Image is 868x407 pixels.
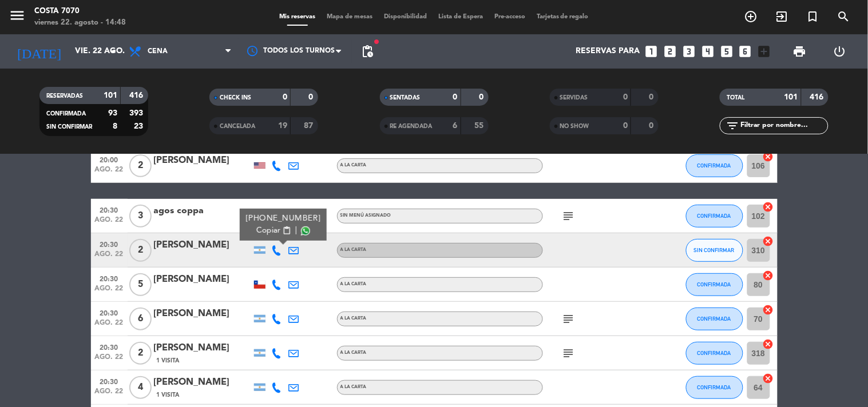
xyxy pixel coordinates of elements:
[763,236,774,247] i: cancel
[686,205,743,228] button: CONFIRMADA
[295,225,297,237] span: |
[562,209,576,223] i: subject
[697,213,731,219] span: CONFIRMADA
[686,342,743,365] button: CONFIRMADA
[274,14,321,20] span: Mis reservas
[744,10,758,23] i: add_circle_outline
[833,45,846,58] i: power_settings_new
[763,151,774,162] i: cancel
[256,225,280,237] span: Copiar
[837,10,851,23] i: search
[562,346,576,360] i: subject
[623,122,628,130] strong: 0
[34,17,126,29] div: viernes 22. agosto - 14:48
[95,353,124,366] span: ago. 22
[686,376,743,399] button: CONFIRMADA
[784,93,798,101] strong: 101
[697,162,731,169] span: CONFIRMADA
[793,45,807,58] span: print
[763,201,774,213] i: cancel
[686,308,743,330] button: CONFIRMADA
[95,374,124,388] span: 20:30
[390,123,433,129] span: RE AGENDADA
[663,44,677,59] i: looks_two
[129,342,152,365] span: 2
[282,226,291,235] span: content_paste
[738,44,753,59] i: looks_6
[154,341,251,356] div: [PERSON_NAME]
[129,109,145,117] strong: 393
[763,338,774,350] i: cancel
[810,93,826,101] strong: 416
[113,122,117,130] strong: 8
[157,390,180,400] span: 1 Visita
[340,350,367,355] span: A LA CARTA
[46,93,83,99] span: RESERVADAS
[220,95,251,101] span: CHECK INS
[95,153,124,166] span: 20:00
[697,384,731,390] span: CONFIRMADA
[763,270,774,281] i: cancel
[154,238,251,253] div: [PERSON_NAME]
[531,14,594,20] span: Tarjetas de regalo
[681,44,696,59] i: looks_3
[820,34,859,69] div: LOG OUT
[360,45,374,58] span: pending_actions
[340,282,367,286] span: A LA CARTA
[378,14,433,20] span: Disponibilidad
[256,225,291,237] button: Copiarcontent_paste
[727,95,744,101] span: TOTAL
[104,91,117,99] strong: 101
[154,153,251,168] div: [PERSON_NAME]
[46,111,86,117] span: CONFIRMADA
[649,93,656,101] strong: 0
[9,39,69,64] i: [DATE]
[245,213,320,225] div: [PHONE_NUMBER]
[95,216,124,229] span: ago. 22
[340,385,367,389] span: A LA CARTA
[9,7,26,28] button: menu
[129,376,152,399] span: 4
[763,304,774,316] i: cancel
[148,47,168,55] span: Cena
[9,7,26,24] i: menu
[108,109,117,117] strong: 93
[649,122,656,130] strong: 0
[304,122,316,130] strong: 87
[719,44,734,59] i: looks_5
[95,319,124,332] span: ago. 22
[95,306,124,319] span: 20:30
[576,47,640,56] span: Reservas para
[739,119,828,132] input: Filtrar por nombre...
[154,306,251,321] div: [PERSON_NAME]
[129,308,152,330] span: 6
[278,122,287,130] strong: 19
[129,91,145,99] strong: 416
[697,316,731,322] span: CONFIRMADA
[340,163,367,167] span: A LA CARTA
[95,340,124,353] span: 20:30
[220,123,255,129] span: CANCELADA
[129,239,152,262] span: 2
[106,45,120,58] i: arrow_drop_down
[697,281,731,288] span: CONFIRMADA
[95,285,124,298] span: ago. 22
[686,273,743,296] button: CONFIRMADA
[479,93,486,101] strong: 0
[433,14,489,20] span: Lista de Espera
[34,6,126,17] div: Costa 7070
[453,122,458,130] strong: 6
[134,122,145,130] strong: 23
[95,272,124,285] span: 20:30
[700,44,715,59] i: looks_4
[95,203,124,216] span: 20:30
[340,248,367,252] span: A LA CARTA
[686,239,743,262] button: SIN CONFIRMAR
[283,93,287,101] strong: 0
[489,14,531,20] span: Pre-acceso
[757,44,772,59] i: add_box
[95,388,124,401] span: ago. 22
[686,154,743,177] button: CONFIRMADA
[474,122,486,130] strong: 55
[95,250,124,264] span: ago. 22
